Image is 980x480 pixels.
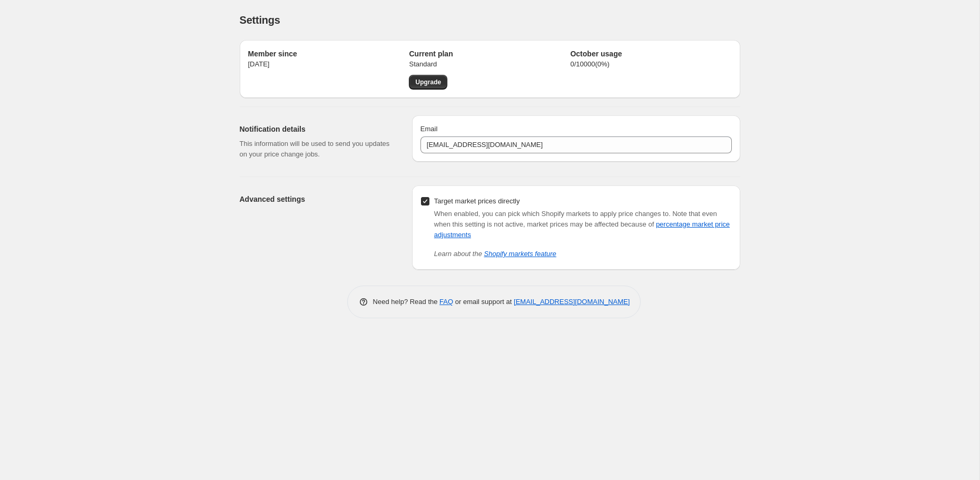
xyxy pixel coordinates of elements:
span: Need help? Read the [373,298,440,306]
h2: Member since [248,48,409,59]
span: Upgrade [415,78,441,86]
span: When enabled, you can pick which Shopify markets to apply price changes to. [434,210,671,218]
h2: Current plan [409,48,570,59]
span: Email [420,125,438,133]
span: Settings [240,14,280,26]
h2: Advanced settings [240,194,395,204]
h2: October usage [570,48,731,59]
p: 0 / 10000 ( 0 %) [570,59,731,70]
a: Shopify markets feature [484,250,556,258]
span: or email support at [453,298,514,306]
a: Upgrade [409,75,447,90]
a: [EMAIL_ADDRESS][DOMAIN_NAME] [514,298,630,306]
p: Standard [409,59,570,70]
a: FAQ [439,298,453,306]
span: Target market prices directly [434,197,520,205]
p: [DATE] [248,59,409,70]
p: This information will be used to send you updates on your price change jobs. [240,139,395,160]
i: Learn about the [434,250,556,258]
span: Note that even when this setting is not active, market prices may be affected because of [434,210,730,239]
h2: Notification details [240,124,395,134]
